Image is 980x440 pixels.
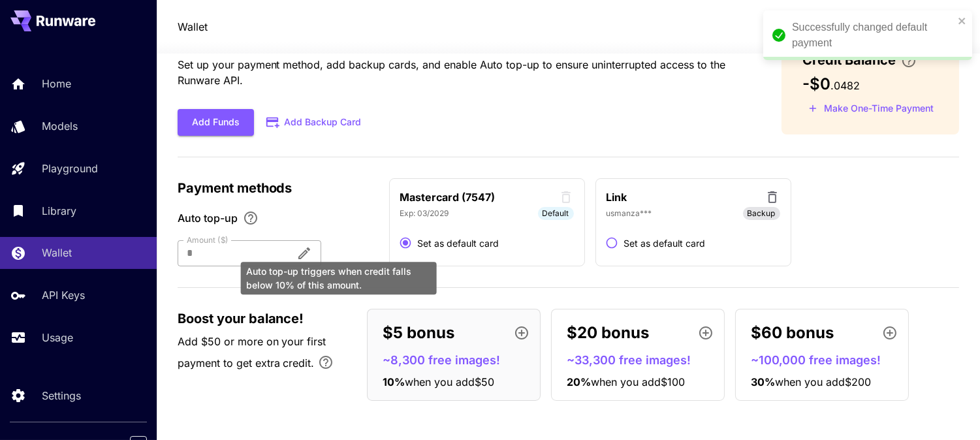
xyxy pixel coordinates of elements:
button: Enter your card details and choose an Auto top-up amount to avoid service interruptions. We'll au... [896,53,922,69]
p: Home [42,76,71,91]
p: API Keys [42,287,85,303]
p: Playground [42,161,98,176]
span: Set as default card [418,236,499,250]
p: $20 bonus [567,321,650,345]
p: ~33,300 free images! [567,351,719,369]
label: Amount ($) [187,234,229,245]
p: Library [42,203,76,219]
span: Backup [748,208,776,219]
button: close [958,16,967,26]
button: Bonus applies only to your first payment, up to 30% on the first $1,000. [313,349,339,375]
span: Default [538,208,574,219]
p: Models [42,118,78,134]
span: Credit Balance [802,50,896,70]
span: 30 % [751,375,776,388]
span: 10 % [383,375,405,388]
span: . 0482 [830,79,860,92]
span: Add $50 or more on your first payment to get extra credit. [178,335,326,369]
p: Wallet [42,245,72,260]
p: Settings [42,388,81,403]
nav: breadcrumb [178,19,208,35]
span: when you add $50 [405,375,495,388]
span: Boost your balance! [178,309,304,328]
p: Payment methods [178,178,373,198]
span: -$0 [802,74,830,93]
p: Mastercard (7547) [400,189,496,205]
p: Set up your payment method, add backup cards, and enable Auto top-up to ensure uninterrupted acce... [178,57,740,88]
span: Auto top-up [178,210,238,226]
p: ~8,300 free images! [383,351,535,369]
p: Link [607,189,627,205]
a: Wallet [178,19,208,35]
p: ~100,000 free images! [751,351,903,369]
button: Add Backup Card [254,110,375,135]
span: when you add $200 [776,375,872,388]
button: Make a one-time, non-recurring payment [802,99,940,119]
span: when you add $100 [592,375,686,388]
span: 20 % [567,375,592,388]
div: Auto top-up triggers when credit falls below 10% of this amount. [241,262,437,294]
p: $60 bonus [751,321,834,345]
p: Usage [42,330,73,345]
button: Add Funds [178,109,254,136]
span: Set as default card [624,236,706,250]
button: Enable Auto top-up to ensure uninterrupted service. We'll automatically bill the chosen amount wh... [238,210,264,226]
p: $5 bonus [383,321,455,345]
div: Successfully changed default payment [792,20,954,51]
p: Exp: 03/2029 [400,208,449,219]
